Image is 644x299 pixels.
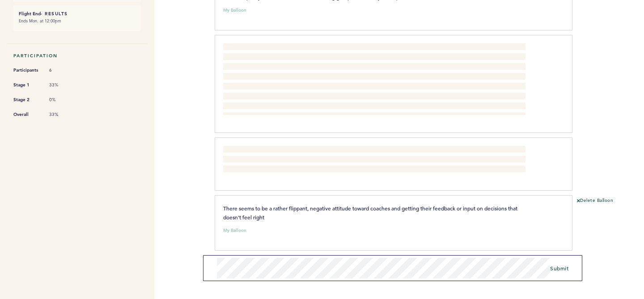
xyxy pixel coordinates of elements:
time: Ends Mon. at 12:00pm [19,18,61,24]
span: 33% [49,111,76,118]
small: My Balloon [223,8,246,13]
span: Overall [13,110,40,119]
span: Finding out that [PERSON_NAME] had received a new position from Twitter wasn't really appreciated... [223,44,526,114]
h5: Participation [13,53,141,59]
span: Stage 1 [13,81,40,90]
small: Flight End [19,11,41,17]
small: My Balloon [223,228,246,233]
span: Submit [550,265,568,272]
button: Delete Balloon [577,197,613,205]
span: 33% [49,82,76,88]
button: Submit [550,264,568,273]
span: 6 [49,67,76,73]
span: Are we asking too much of some scouts and putting them and the group as a whole in a counter prod... [223,147,514,172]
span: Participants [13,66,40,75]
span: 0% [49,97,76,103]
span: There seems to be a rather flippant, negative attitude toward coaches and getting their feedback ... [223,205,519,221]
span: Stage 2 [13,95,40,104]
h6: - Results [19,11,136,17]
